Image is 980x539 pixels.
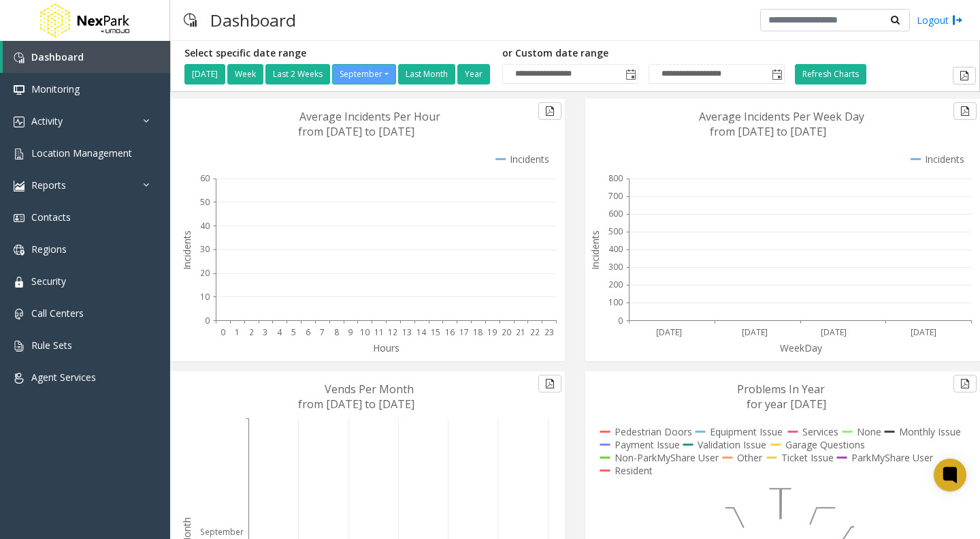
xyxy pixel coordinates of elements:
text: Problems In Year [737,382,825,397]
text: 5 [291,326,296,338]
text: 13 [402,326,412,338]
text: [DATE] [821,326,847,338]
span: Reports [31,179,66,191]
text: 14 [416,326,427,338]
text: 17 [459,326,469,338]
a: Logout [917,13,963,27]
img: 'icon' [14,149,24,159]
h5: Select specific date range [184,48,492,59]
text: 23 [544,326,554,338]
text: 100 [608,296,623,308]
text: [DATE] [742,326,768,338]
text: 20 [502,326,511,338]
text: [DATE] [656,326,682,338]
text: 60 [200,172,210,184]
text: 7 [320,326,325,338]
button: Refresh Charts [795,64,866,84]
a: Dashboard [3,41,170,73]
text: WeekDay [780,341,823,354]
text: 21 [516,326,525,338]
span: Contacts [31,211,71,224]
text: Average Incidents Per Hour [299,109,440,124]
button: Export to pdf [953,375,977,392]
img: 'icon' [14,213,24,224]
text: 10 [360,326,370,338]
button: Year [457,64,490,84]
span: Regions [31,243,67,256]
text: for year [DATE] [747,397,826,412]
span: Rule Sets [31,339,72,352]
text: Vends Per Month [325,382,414,397]
img: 'icon' [14,181,24,191]
text: 9 [348,326,353,338]
img: 'icon' [14,117,24,127]
img: 'icon' [14,309,24,320]
button: Export to pdf [953,102,977,120]
img: 'icon' [14,341,24,352]
button: Export to pdf [538,102,561,120]
span: Security [31,275,66,288]
text: 1 [235,326,240,338]
button: [DATE] [184,64,225,84]
text: 19 [487,326,497,338]
text: 0 [220,326,225,338]
img: 'icon' [14,84,24,95]
text: 40 [200,220,210,232]
span: Activity [31,114,63,127]
span: Monitoring [31,82,80,95]
text: 0 [205,315,210,326]
text: 400 [608,243,623,255]
text: 18 [473,326,483,338]
text: 16 [445,326,455,338]
img: logout [952,13,963,27]
text: Hours [373,341,399,354]
button: Week [227,64,263,84]
text: 8 [334,326,339,338]
button: September [332,64,396,84]
text: 800 [608,172,623,184]
text: 50 [200,196,210,208]
span: Dashboard [31,50,84,63]
button: Export to pdf [538,375,561,392]
button: Last 2 Weeks [265,64,330,84]
span: Toggle popup [769,65,784,84]
img: 'icon' [14,373,24,384]
text: 2 [249,326,254,338]
text: 22 [530,326,540,338]
text: 0 [618,315,623,326]
text: 10 [200,291,210,303]
text: September [200,526,244,538]
text: from [DATE] to [DATE] [298,397,414,412]
text: Incidents [180,230,193,270]
text: 20 [200,267,210,279]
text: from [DATE] to [DATE] [710,124,826,139]
text: 300 [608,261,623,273]
h3: Dashboard [203,3,303,37]
button: Last Month [398,64,455,84]
img: 'icon' [14,245,24,256]
button: Export to pdf [953,67,976,84]
img: 'icon' [14,277,24,288]
text: 600 [608,208,623,219]
span: Call Centers [31,307,84,320]
text: 30 [200,243,210,255]
text: 3 [263,326,267,338]
text: Incidents [589,230,602,270]
text: 6 [306,326,310,338]
img: 'icon' [14,52,24,63]
text: 11 [374,326,384,338]
text: 700 [608,190,623,202]
text: from [DATE] to [DATE] [298,124,414,139]
span: Agent Services [31,371,96,384]
text: 4 [277,326,282,338]
h5: or Custom date range [502,48,785,59]
text: 500 [608,226,623,237]
text: 200 [608,279,623,290]
text: 15 [431,326,440,338]
span: Toggle popup [623,65,638,84]
text: Average Incidents Per Week Day [699,109,864,124]
span: Location Management [31,147,132,159]
img: pageIcon [184,3,197,37]
text: 12 [388,326,397,338]
text: [DATE] [911,326,936,338]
